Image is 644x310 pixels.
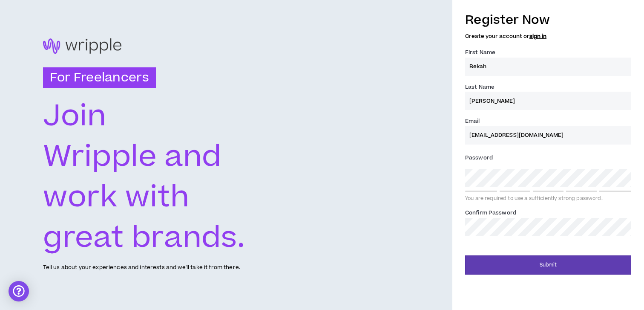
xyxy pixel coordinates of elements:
div: Open Intercom Messenger [9,281,29,301]
input: Last name [465,92,631,110]
span: Password [465,154,493,162]
text: work with [43,176,190,218]
text: Join [43,95,106,137]
a: sign in [529,32,546,40]
div: You are required to use a sufficiently strong password. [465,195,631,202]
h3: Register Now [465,11,631,29]
h5: Create your account or [465,33,631,39]
button: Submit [465,255,631,275]
label: Email [465,114,480,128]
label: Confirm Password [465,206,516,220]
p: Tell us about your experiences and interests and we'll take it from there. [43,264,240,272]
text: great brands. [43,217,245,259]
input: First name [465,58,631,76]
h3: For Freelancers [43,67,156,89]
label: Last Name [465,80,494,94]
input: Enter Email [465,126,631,145]
label: First Name [465,46,495,59]
text: Wripple and [43,136,221,178]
